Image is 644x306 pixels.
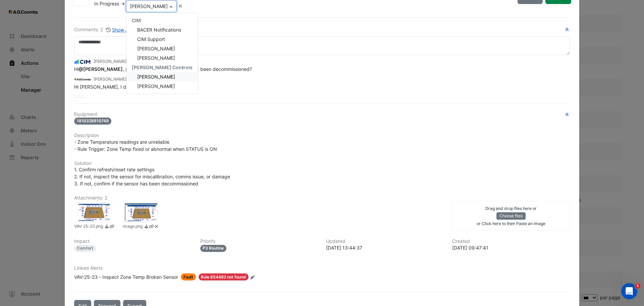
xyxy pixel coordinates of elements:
[74,167,230,186] span: 1. Confirm refresh/reset rate settings 2. If not, inspect the sensor for miscalibration, comms is...
[181,273,196,280] span: Fault
[74,84,184,90] span: Hi [PERSON_NAME], I don't believe this VAV exists
[74,66,252,72] span: Hi , please see attached. Has the unit been decommissioned?
[452,244,570,251] div: [DATE] 09:47:41
[94,76,153,82] small: [PERSON_NAME] - -
[77,202,111,222] div: VAV-25-23.png
[123,223,143,230] small: image.png
[74,161,570,166] h6: Solution
[78,66,123,72] span: bsadler@agcoombs.com.au [AG Coombs]
[250,275,255,280] fa-icon: Edit Linked Alerts
[104,223,109,230] a: Download
[496,212,526,220] button: Choose files
[621,283,637,299] iframe: Intercom live chat
[74,273,178,280] div: VAV-25-23 - Inspect Zone Temp Broken Sensor
[109,223,114,230] a: Copy link to clipboard
[74,238,192,244] h6: Impact
[74,112,570,117] h6: Equipment
[137,55,175,61] span: [PERSON_NAME]
[137,46,175,51] span: [PERSON_NAME]
[126,13,198,94] div: Options List
[120,1,125,6] span: ->
[477,221,545,226] small: or Click here to then Paste an image
[154,223,159,230] a: Delete
[74,195,570,201] h6: Attachments: 2
[137,83,175,89] span: [PERSON_NAME]
[74,26,142,34] div: Comments: 2
[635,283,640,289] span: 1
[94,58,143,64] small: [PERSON_NAME] -
[74,245,96,252] div: Comfort
[137,36,165,42] span: CIM Support
[199,273,249,280] span: Rule 854482 not found
[106,26,142,34] button: Show Activity
[74,58,91,65] img: CIM
[124,202,158,222] div: image.png
[94,1,119,6] span: In Progress
[137,27,181,33] span: BACER Notifications
[74,133,570,138] h6: Description
[74,139,217,152] span: - Zone Temperature readings are unreliable - Rule Trigger: Zone Temp fixed or abnormal when STATU...
[132,17,141,23] span: CIM
[452,238,570,244] h6: Created
[200,245,227,252] div: P3 Routine
[144,223,149,230] a: Download
[485,206,537,211] small: Drag and drop files here or
[74,118,111,125] span: 1810328810749
[149,223,154,230] a: Copy link to clipboard
[74,76,91,83] img: AG Coombs
[200,238,318,244] h6: Priority
[74,223,103,230] small: VAV-25-23.png
[326,244,444,251] div: [DATE] 13:44:37
[137,74,175,80] span: [PERSON_NAME]
[326,238,444,244] h6: Updated
[74,265,570,271] h6: Linked Alerts
[132,64,193,70] span: [PERSON_NAME] Controls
